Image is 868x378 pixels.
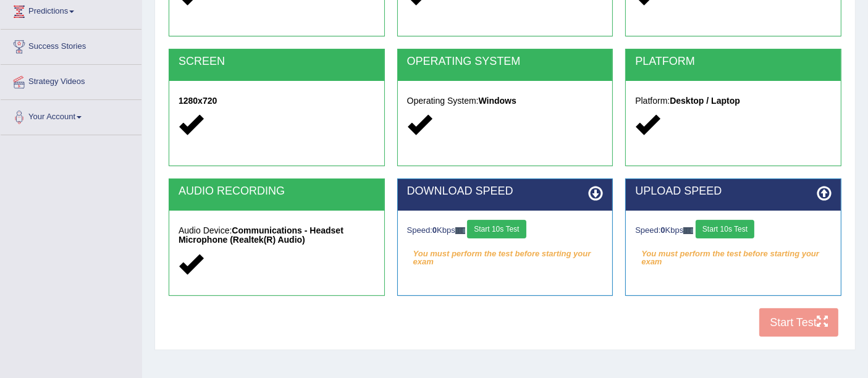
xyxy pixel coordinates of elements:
button: Start 10s Test [696,220,754,238]
a: Your Account [1,100,141,131]
strong: 0 [661,225,665,235]
a: Strategy Videos [1,65,141,96]
div: Speed: Kbps [635,220,832,241]
h2: SCREEN [179,56,375,68]
h2: UPLOAD SPEED [635,185,832,198]
em: You must perform the test before starting your exam [407,245,604,263]
img: ajax-loader-fb-connection.gif [683,227,693,234]
h5: Operating System: [407,96,604,106]
h2: AUDIO RECORDING [179,185,375,198]
img: ajax-loader-fb-connection.gif [455,227,465,234]
button: Start 10s Test [467,220,526,238]
em: You must perform the test before starting your exam [635,245,832,263]
h2: OPERATING SYSTEM [407,56,604,68]
h5: Audio Device: [179,226,375,245]
strong: Desktop / Laptop [670,96,740,106]
strong: Communications - Headset Microphone (Realtek(R) Audio) [179,225,343,245]
h2: PLATFORM [635,56,832,68]
div: Speed: Kbps [407,220,604,241]
h2: DOWNLOAD SPEED [407,185,604,198]
strong: 1280x720 [179,96,217,106]
strong: 0 [432,225,437,235]
strong: Windows [479,96,516,106]
h5: Platform: [635,96,832,106]
a: Success Stories [1,30,141,61]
